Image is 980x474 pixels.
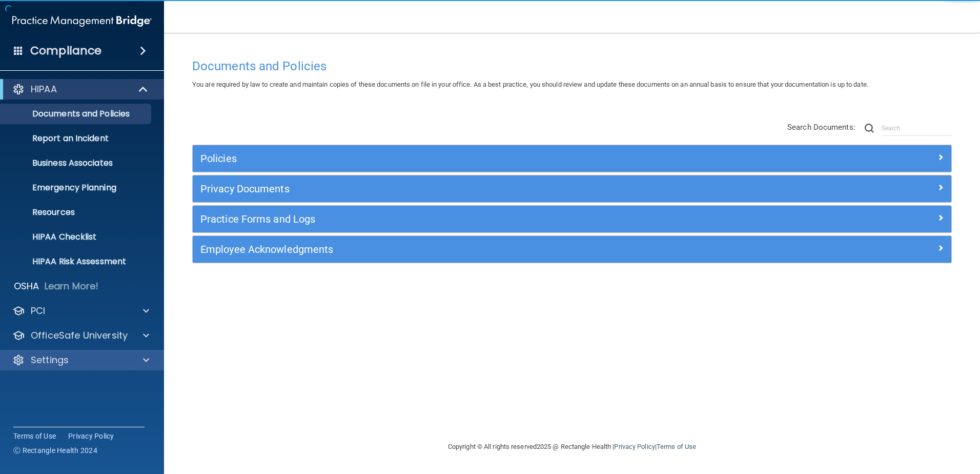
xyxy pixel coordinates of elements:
h5: Employee Acknowledgments [200,244,754,255]
span: Ⓒ Rectangle Health 2024 [13,445,97,456]
p: HIPAA Risk Assessment [7,256,147,267]
p: Settings [31,354,69,366]
a: Privacy Documents [200,181,944,197]
img: ic-search.3b580494.png [865,124,874,133]
a: Privacy Policy [614,443,655,450]
a: Employee Acknowledgments [200,241,944,258]
a: Terms of Use [13,431,56,441]
span: You are required by law to create and maintain copies of these documents on file in your office. ... [192,81,868,88]
h4: Documents and Policies [192,60,952,73]
div: Copyright © All rights reserved 2025 @ Rectangle Health | | [385,430,759,463]
a: Policies [200,150,944,167]
h5: Practice Forms and Logs [200,213,754,225]
a: Terms of Use [657,443,696,450]
a: Settings [12,354,149,366]
p: OfficeSafe University [31,329,128,342]
p: Documents and Policies [7,109,147,119]
a: PCI [12,305,149,317]
a: Practice Forms and Logs [200,211,944,227]
input: Search [882,121,952,136]
p: Business Associates [7,158,147,168]
p: PCI [31,305,45,317]
p: Emergency Planning [7,183,147,193]
a: HIPAA [12,83,149,95]
a: Privacy Policy [68,431,114,441]
a: OfficeSafe University [12,329,149,342]
p: HIPAA [31,83,57,95]
p: OSHA [14,280,39,292]
span: Search Documents: [787,123,855,132]
img: PMB logo [12,11,152,31]
p: Report an Incident [7,133,147,144]
p: HIPAA Checklist [7,232,147,242]
h4: Compliance [30,44,101,58]
p: Learn More! [45,280,99,292]
h5: Policies [200,153,754,164]
p: Resources [7,207,147,218]
h5: Privacy Documents [200,183,754,194]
